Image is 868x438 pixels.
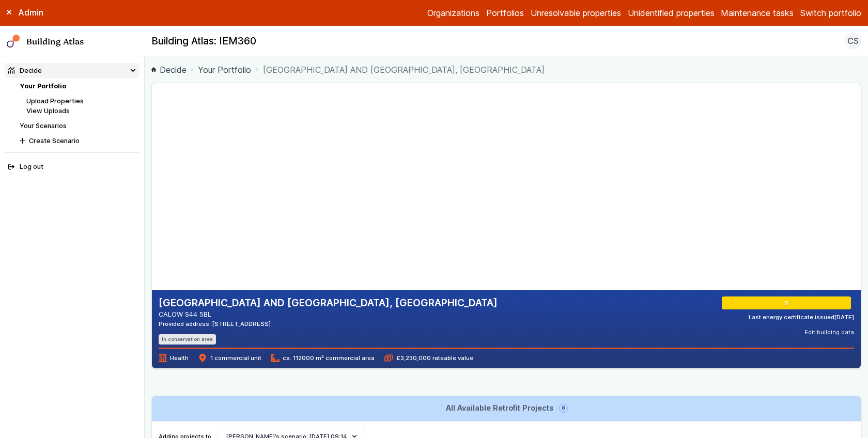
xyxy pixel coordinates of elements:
[5,160,139,175] button: Log out
[17,133,139,148] button: Create Scenario
[786,299,790,307] span: D
[486,7,524,19] a: Portfolios
[26,97,84,105] a: Upload Properties
[159,320,498,328] div: Provided address: [STREET_ADDRESS]
[7,35,20,48] img: main-0bbd2752.svg
[721,7,794,19] a: Maintenance tasks
[152,396,861,421] a: All Available Retrofit Projects8
[198,354,261,362] span: 1 commercial unit
[26,107,70,115] a: View Uploads
[20,82,66,90] a: Your Portfolio
[5,63,139,78] summary: Decide
[427,7,479,19] a: Organizations
[151,64,187,76] a: Decide
[159,354,189,362] span: Health
[628,7,715,19] a: Unidentified properties
[271,354,375,362] span: ca. 112000 m² commercial area
[384,354,473,362] span: £3,230,000 rateable value
[446,402,567,414] h3: All Available Retrofit Projects
[845,33,861,49] button: CS
[159,309,498,319] address: CALOW S44 5BL
[20,122,67,130] a: Your Scenarios
[151,35,256,48] h2: Building Atlas: IEM360
[847,35,859,47] span: CS
[834,314,854,321] time: [DATE]
[263,64,545,76] span: [GEOGRAPHIC_DATA] AND [GEOGRAPHIC_DATA], [GEOGRAPHIC_DATA]
[804,328,854,336] button: Edit building data
[159,334,216,344] li: In conservation area
[800,7,861,19] button: Switch portfolio
[159,296,498,310] h2: [GEOGRAPHIC_DATA] AND [GEOGRAPHIC_DATA], [GEOGRAPHIC_DATA]
[560,405,567,412] span: 8
[198,64,251,76] a: Your Portfolio
[8,66,42,75] div: Decide
[749,313,854,321] div: Last energy certificate issued
[531,7,621,19] a: Unresolvable properties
